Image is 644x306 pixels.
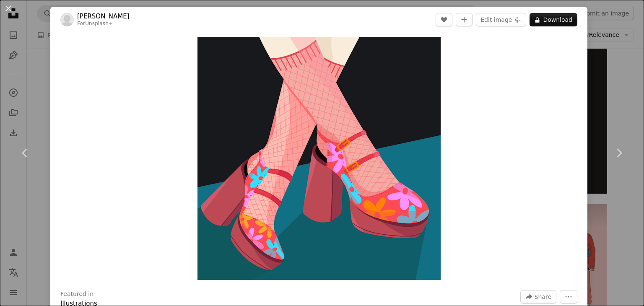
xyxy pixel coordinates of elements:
button: Edit image [476,13,526,26]
a: Next [594,113,644,193]
a: [PERSON_NAME] [77,12,130,21]
img: a close up of a person's legs wearing high heels [197,37,441,280]
button: Share this image [520,290,556,303]
div: For [77,21,130,27]
button: Add to Collection [456,13,473,26]
button: Like [436,13,452,26]
img: Go to Laura Díez's profile [60,13,74,26]
span: Share [535,290,551,303]
a: Unsplash+ [85,21,113,26]
button: More Actions [560,290,577,303]
button: Zoom in on this image [197,37,441,280]
h3: Featured in [60,290,93,298]
button: Download [530,13,577,26]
